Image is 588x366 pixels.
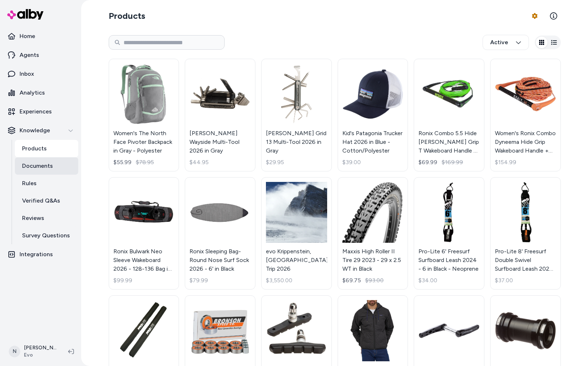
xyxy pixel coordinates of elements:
[3,122,78,139] button: Knowledge
[22,162,53,170] p: Documents
[109,10,145,22] h2: Products
[109,177,179,290] a: Ronix Bulwark Neo Sleeve Wakeboard 2026 - 128-136 Bag in GrayRonix Bulwark Neo Sleeve Wakeboard 2...
[490,177,561,290] a: Pro-Lite 8' Freesurf Double Swivel Surfboard Leash 2024 - 8 in Black - NeoprenePro-Lite 8' Freesu...
[15,209,78,227] a: Reviews
[261,177,332,290] a: evo Krippenstein, Austria Trip 2026evo Krippenstein, [GEOGRAPHIC_DATA] Trip 2026$3,550.00
[3,28,78,45] a: Home
[20,107,52,116] p: Experiences
[20,88,45,97] p: Analytics
[338,59,408,171] a: Kid's Patagonia Trucker Hat 2026 in Blue - Cotton/PolyesterKid's Patagonia Trucker Hat 2026 in Bl...
[22,179,37,188] p: Rules
[261,59,332,171] a: Blackburn Grid 13 Multi-Tool 2026 in Gray[PERSON_NAME] Grid 13 Multi-Tool 2026 in Gray$29.95
[15,157,78,175] a: Documents
[185,177,255,290] a: Ronix Sleeping Bag- Round Nose Surf Sock 2026 - 6' in BlackRonix Sleeping Bag- Round Nose Surf So...
[9,346,20,357] span: N
[20,250,53,259] p: Integrations
[185,59,255,171] a: Blackburn Wayside Multi-Tool 2026 in Gray[PERSON_NAME] Wayside Multi-Tool 2026 in Gray$44.95
[338,177,408,290] a: Maxxis High Roller II Tire 29 2023 - 29 x 2.5 WT in BlackMaxxis High Roller II Tire 29 2023 - 29 ...
[20,70,34,78] p: Inbox
[15,175,78,192] a: Rules
[22,214,44,222] p: Reviews
[483,35,529,50] button: Active
[24,352,57,359] span: Evo
[20,126,50,135] p: Knowledge
[20,32,35,41] p: Home
[15,192,78,209] a: Verified Q&As
[22,144,47,153] p: Products
[20,51,39,59] p: Agents
[15,227,78,244] a: Survey Questions
[109,59,179,171] a: Women's The North Face Pivoter Backpack in Gray - PolyesterWomen's The North Face Pivoter Backpac...
[7,9,43,20] img: alby Logo
[24,344,57,352] p: [PERSON_NAME]
[3,103,78,120] a: Experiences
[3,46,78,64] a: Agents
[22,231,70,240] p: Survey Questions
[3,84,78,101] a: Analytics
[15,140,78,157] a: Products
[490,59,561,171] a: Women's Ronix Combo Dyneema Hide Grip Wakeboard Handle + 70 ft Mainline 2026 in OrangeWomen's Ron...
[414,177,484,290] a: Pro-Lite 6' Freesurf Surfboard Leash 2024 - 6 in Black - NeoprenePro-Lite 6' Freesurf Surfboard L...
[22,196,60,205] p: Verified Q&As
[414,59,484,171] a: Ronix Combo 5.5 Hide Stich Grip T Wakeboard Handle + 80 ft Mainline 2023 in GreenRonix Combo 5.5 ...
[4,340,62,363] button: N[PERSON_NAME]Evo
[3,65,78,83] a: Inbox
[3,246,78,263] a: Integrations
